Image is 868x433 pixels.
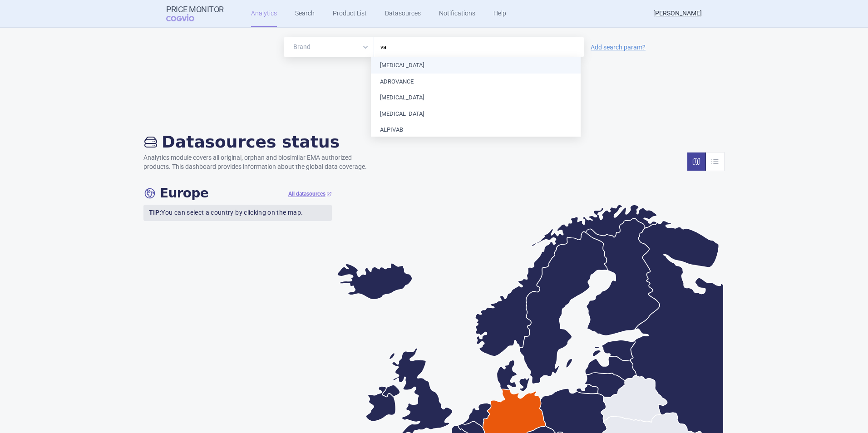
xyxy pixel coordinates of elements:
[149,209,161,216] strong: TIP:
[143,153,376,171] p: Analytics module covers all original, orphan and biosimilar EMA authorized products. This dashboa...
[143,205,332,221] p: You can select a country by clicking on the map.
[288,190,332,198] a: All datasources
[591,44,646,50] a: Add search param?
[166,5,224,14] strong: Price Monitor
[143,186,208,201] h4: Europe
[371,122,581,138] li: ALPIVAB
[371,74,581,90] li: ADROVANCE
[371,106,581,122] li: [MEDICAL_DATA]
[166,5,224,22] a: Price MonitorCOGVIO
[166,14,207,21] span: COGVIO
[371,57,581,74] li: [MEDICAL_DATA]
[143,132,376,152] h2: Datasources status
[371,89,581,106] li: [MEDICAL_DATA]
